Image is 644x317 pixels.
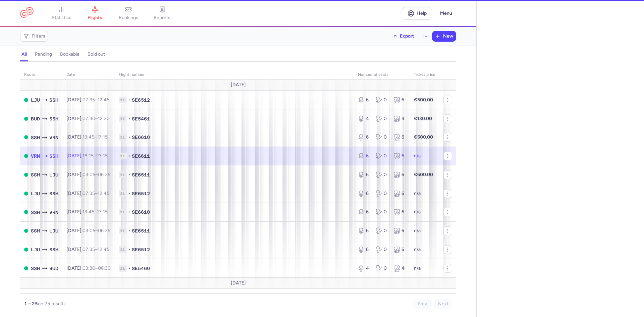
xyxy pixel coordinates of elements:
span: LJU [49,171,58,178]
span: SE6512 [132,190,150,197]
span: – [83,191,109,196]
span: LJU [31,246,40,253]
div: 6 [393,246,406,253]
span: SSH [31,227,40,234]
div: 6 [393,97,406,103]
div: 6 [393,209,406,215]
div: 6 [358,153,370,159]
span: [DATE], [66,228,110,233]
span: 1L [119,209,127,215]
span: statistics [52,15,71,21]
span: n/a [414,153,421,159]
div: 0 [376,190,388,197]
a: Help [402,7,432,20]
span: 1L [119,190,127,197]
span: SSH [49,190,58,197]
time: 18:15 [83,153,94,159]
span: 1L [119,227,127,234]
div: 4 [393,265,406,272]
span: VRN [49,134,58,141]
button: Menu [436,7,456,20]
span: – [83,228,110,233]
span: SE6610 [132,134,150,141]
span: • [128,190,130,197]
span: • [128,209,130,215]
span: [DATE], [66,97,109,103]
th: route [20,70,62,80]
div: 6 [358,97,370,103]
div: 6 [358,171,370,178]
time: 07:35 [83,97,95,103]
div: 6 [393,190,406,197]
a: statistics [45,6,78,21]
span: SE6511 [132,171,150,178]
span: SE6512 [132,246,150,253]
strong: €600.00 [414,172,433,177]
th: Flight number [115,70,354,80]
time: 12:30 [98,116,110,121]
span: SSH [49,115,58,122]
time: 06:30 [98,265,111,271]
span: [DATE], [66,172,110,177]
div: 6 [393,153,406,159]
div: 4 [358,265,370,272]
time: 07:30 [83,116,95,121]
time: 17:15 [97,209,108,215]
span: – [83,265,111,271]
div: 4 [358,115,370,122]
span: reports [154,15,170,21]
div: 6 [358,134,370,141]
span: LJU [49,227,58,234]
div: 6 [358,209,370,215]
span: • [128,134,130,141]
h4: pending [35,51,52,57]
a: reports [145,6,179,21]
span: New [443,34,453,39]
time: 03:30 [83,265,95,271]
button: Next [434,299,452,309]
span: SSH [49,246,58,253]
span: 1L [119,246,127,253]
span: Help [417,11,427,16]
time: 03:05 [83,172,95,177]
div: 0 [376,115,388,122]
time: 13:45 [83,209,94,215]
span: SE5461 [132,115,150,122]
span: – [83,247,109,252]
span: Filters [32,34,45,39]
span: SSH [49,96,58,104]
span: 1L [119,97,127,103]
div: 6 [393,227,406,234]
div: 4 [393,115,406,122]
span: [DATE], [66,153,108,159]
span: [DATE], [66,116,110,121]
span: SSH [31,171,40,178]
span: n/a [414,228,421,233]
div: 0 [376,227,388,234]
h4: all [21,51,27,57]
strong: €130.00 [414,116,432,121]
span: n/a [414,191,421,196]
button: Filters [20,31,48,41]
span: – [83,116,110,121]
div: 6 [358,190,370,197]
time: 07:35 [83,247,95,252]
span: – [83,153,108,159]
span: [DATE], [66,209,108,215]
th: Ticket price [410,70,439,80]
div: 0 [376,153,388,159]
span: SSH [31,209,40,216]
th: date [62,70,115,80]
span: n/a [414,247,421,252]
span: VRN [49,209,58,216]
span: [DATE], [66,191,109,196]
span: • [128,153,130,159]
span: [DATE] [231,82,246,88]
span: BUD [49,265,58,272]
span: SSH [49,152,58,160]
h4: bookable [60,51,79,57]
span: • [128,115,130,122]
div: 0 [376,209,388,215]
div: 0 [376,134,388,141]
span: LJU [31,96,40,104]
